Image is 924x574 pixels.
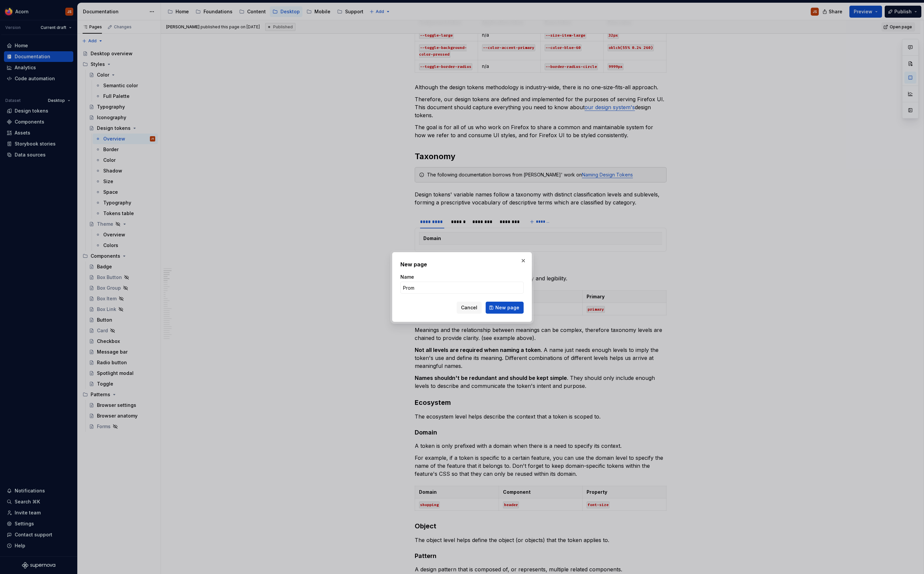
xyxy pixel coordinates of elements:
[495,304,519,311] span: New page
[400,260,524,268] h2: New page
[486,302,524,314] button: New page
[461,304,477,311] span: Cancel
[400,274,414,280] label: Name
[457,302,482,314] button: Cancel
